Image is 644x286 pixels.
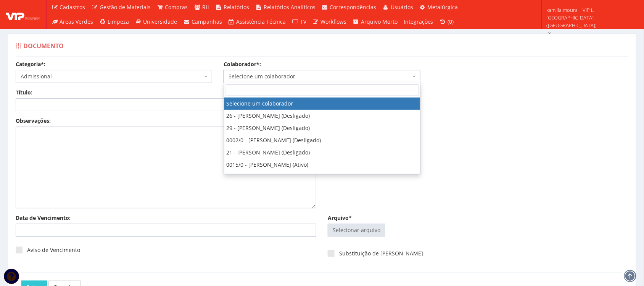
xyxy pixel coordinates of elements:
span: Admissional [21,73,203,80]
a: Assistência Técnica [225,15,289,29]
a: (0) [436,15,457,29]
label: Observações: [16,117,51,125]
span: (0) [448,18,454,25]
img: logo [6,9,40,20]
li: 29 - [PERSON_NAME] (Desligado) [224,122,420,134]
label: Aviso de Vencimento [16,246,80,254]
span: Campanhas [192,18,222,25]
a: Áreas Verdes [48,15,97,29]
span: Integrações [404,18,433,25]
span: Metalúrgica [428,3,458,11]
li: 0015/0 - [PERSON_NAME] (Ativo) [224,159,420,171]
span: Relatórios Analíticos [264,3,316,11]
a: Campanhas [180,15,225,29]
a: Workflows [309,15,350,29]
span: Workflows [321,18,347,25]
span: Assistência Técnica [237,18,286,25]
li: 21 - [PERSON_NAME] (Desligado) [224,146,420,159]
a: Arquivo Morto [350,15,401,29]
span: Admissional [16,70,212,83]
span: Documento [23,42,64,50]
span: TV [300,18,306,25]
label: Título: [16,89,32,96]
a: Universidade [132,15,180,29]
span: Correspondências [330,3,377,11]
label: Categoria*: [16,60,45,68]
span: Usuários [391,3,413,11]
span: Selecione um colaborador [229,73,411,80]
span: Selecione um colaborador [224,70,420,83]
label: Substituição de [PERSON_NAME] [328,250,423,257]
span: Relatórios [224,3,250,11]
li: 0002/0 - [PERSON_NAME] (Desligado) [224,134,420,146]
a: Limpeza [97,15,132,29]
span: Compras [165,3,188,11]
span: RH [202,3,209,11]
label: Arquivo* [328,214,352,222]
li: Selecione um colaborador [224,97,420,110]
label: Data de Vencimento: [16,214,71,222]
span: Limpeza [108,18,129,25]
span: Áreas Verdes [60,18,93,25]
span: Universidade [143,18,177,25]
span: Cadastros [60,3,85,11]
a: TV [289,15,310,29]
a: Integrações [401,15,436,29]
span: kamilla.moura | VIP L. [GEOGRAPHIC_DATA] ([GEOGRAPHIC_DATA]) [547,6,634,29]
li: 26 - [PERSON_NAME] (Desligado) [224,110,420,122]
span: Arquivo Morto [361,18,398,25]
span: Gestão de Materiais [100,3,151,11]
label: Colaborador*: [224,60,261,68]
li: 20 - [PERSON_NAME] DA HORA (Desligado) [224,171,420,183]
